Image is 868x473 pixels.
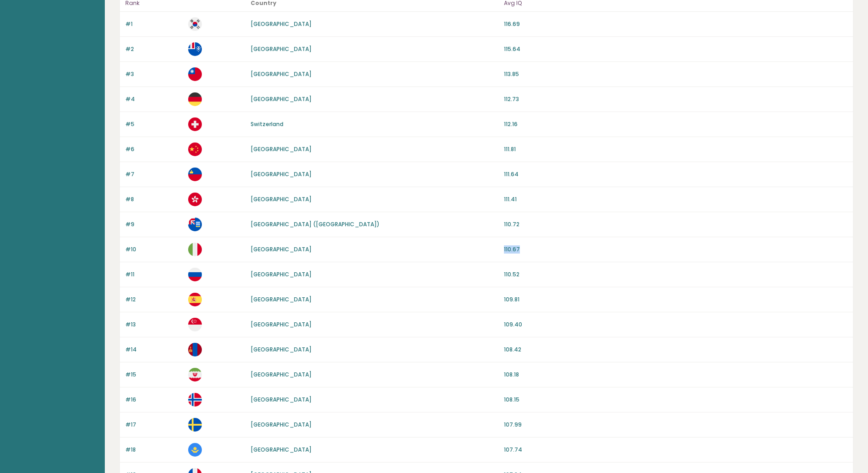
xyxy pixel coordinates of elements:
p: 110.52 [504,270,847,279]
p: 111.64 [504,170,847,178]
p: #13 [125,320,183,329]
p: #3 [125,70,183,78]
p: 108.42 [504,346,847,354]
a: [GEOGRAPHIC_DATA] [251,170,312,178]
p: 108.15 [504,396,847,404]
a: [GEOGRAPHIC_DATA] [251,95,312,103]
img: kz.svg [188,443,202,457]
a: [GEOGRAPHIC_DATA] [251,446,312,453]
a: [GEOGRAPHIC_DATA] [251,295,312,303]
p: #11 [125,270,183,279]
img: tw.svg [188,67,202,81]
a: [GEOGRAPHIC_DATA] [251,245,312,253]
img: mn.svg [188,343,202,356]
img: se.svg [188,418,202,432]
p: 111.41 [504,195,847,203]
p: #1 [125,20,183,28]
a: [GEOGRAPHIC_DATA] [251,20,312,28]
p: #9 [125,220,183,229]
p: 113.85 [504,70,847,78]
p: 107.74 [504,446,847,454]
img: it.svg [188,243,202,256]
p: 115.64 [504,45,847,53]
img: kr.svg [188,17,202,31]
a: [GEOGRAPHIC_DATA] [251,346,312,353]
p: 116.69 [504,20,847,28]
p: 111.81 [504,145,847,153]
img: de.svg [188,92,202,106]
img: li.svg [188,168,202,181]
img: ch.svg [188,117,202,131]
p: 110.72 [504,220,847,229]
a: [GEOGRAPHIC_DATA] [251,396,312,403]
p: #12 [125,295,183,304]
img: ru.svg [188,268,202,281]
img: sg.svg [188,318,202,331]
a: [GEOGRAPHIC_DATA] ([GEOGRAPHIC_DATA]) [251,220,380,228]
img: es.svg [188,293,202,306]
img: ir.svg [188,368,202,381]
p: #7 [125,170,183,178]
p: 112.73 [504,95,847,103]
p: #2 [125,45,183,53]
p: #8 [125,195,183,203]
p: #14 [125,346,183,354]
img: no.svg [188,393,202,407]
p: #6 [125,145,183,153]
a: [GEOGRAPHIC_DATA] [251,45,312,53]
p: 107.99 [504,421,847,429]
a: [GEOGRAPHIC_DATA] [251,371,312,378]
a: [GEOGRAPHIC_DATA] [251,421,312,428]
a: [GEOGRAPHIC_DATA] [251,270,312,278]
img: cn.svg [188,142,202,156]
img: tf.svg [188,42,202,56]
p: 110.67 [504,245,847,254]
p: 108.18 [504,371,847,379]
a: [GEOGRAPHIC_DATA] [251,145,312,153]
a: [GEOGRAPHIC_DATA] [251,70,312,78]
p: 109.81 [504,295,847,304]
img: hk.svg [188,193,202,206]
p: #5 [125,120,183,128]
p: 112.16 [504,120,847,128]
p: #15 [125,371,183,379]
p: #16 [125,396,183,404]
p: 109.40 [504,320,847,329]
a: [GEOGRAPHIC_DATA] [251,195,312,203]
p: #17 [125,421,183,429]
a: [GEOGRAPHIC_DATA] [251,320,312,328]
img: fk.svg [188,218,202,231]
p: #4 [125,95,183,103]
a: Switzerland [251,120,283,128]
p: #10 [125,245,183,254]
p: #18 [125,446,183,454]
